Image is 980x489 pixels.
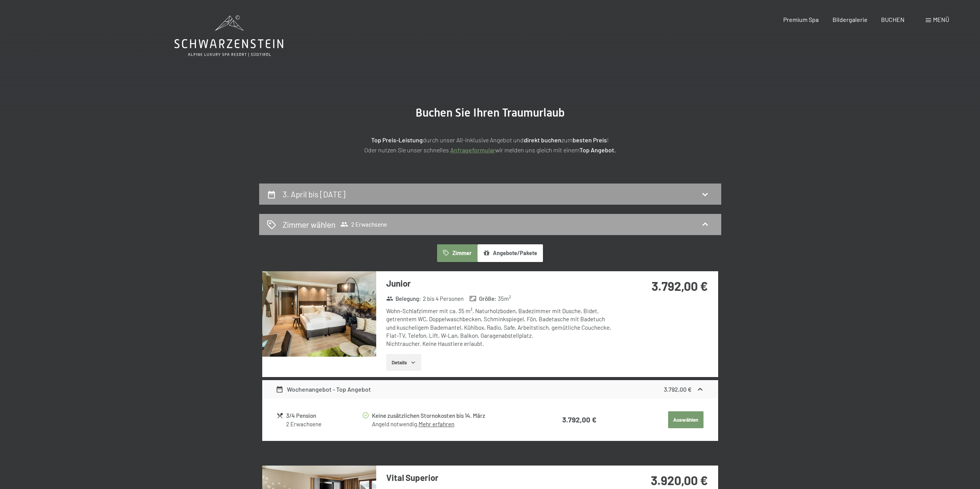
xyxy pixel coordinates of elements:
button: Angebote/Pakete [477,244,543,262]
div: Keine zusätzlichen Stornokosten bis 14. März [372,411,532,420]
h3: Vital Superior [386,472,615,484]
a: Mehr erfahren [419,421,454,427]
strong: direkt buchen [524,136,561,144]
strong: Größe : [469,295,496,303]
h3: Junior [386,277,615,289]
strong: besten Preis [573,136,607,144]
span: Menü [933,16,949,23]
div: Wochenangebot - Top Angebot [276,385,371,394]
strong: Top Angebot. [580,146,616,154]
span: Buchen Sie Ihren Traumurlaub [415,106,565,119]
a: Premium Spa [783,16,819,23]
span: 35 m² [498,295,511,303]
h2: Zimmer wählen [283,219,335,230]
div: Wohn-Schlafzimmer mit ca. 35 m², Naturholzboden, Badezimmer mit Dusche, Bidet, getrenntem WC, Dop... [386,307,615,348]
span: 2 Erwachsene [340,220,387,228]
strong: Top Preis-Leistung [371,136,423,144]
h2: 3. April bis [DATE] [283,189,345,199]
button: Auswählen [668,411,704,428]
span: 2 bis 4 Personen [423,295,464,303]
a: Anfrageformular [450,146,495,154]
button: Details [386,354,421,371]
strong: 3.792,00 € [652,279,708,293]
div: Angeld notwendig. [372,420,532,428]
strong: 3.792,00 € [664,386,692,393]
strong: 3.920,00 € [651,473,708,487]
div: 2 Erwachsene [286,420,361,428]
a: BUCHEN [881,16,905,23]
a: Bildergalerie [833,16,868,23]
div: Wochenangebot - Top Angebot3.792,00 € [262,380,718,399]
p: durch unser All-inklusive Angebot und zum ! Oder nutzen Sie unser schnelles wir melden uns gleich... [298,135,683,155]
strong: 3.792,00 € [562,415,596,424]
img: mss_renderimg.php [262,271,376,357]
div: 3/4 Pension [286,411,361,420]
button: Zimmer [437,244,477,262]
strong: Belegung : [386,295,421,303]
